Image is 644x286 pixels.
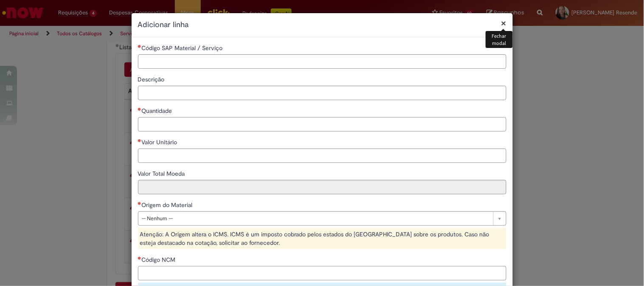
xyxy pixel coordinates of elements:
[138,149,506,163] input: Valor Unitário
[142,44,225,52] span: Código SAP Material / Serviço
[138,107,142,111] span: Necessários
[138,139,142,142] span: Necessários
[138,256,142,260] span: Necessários
[142,201,194,209] span: Origem do Material
[138,76,166,83] span: Descrição
[138,170,187,177] span: Somente leitura - Valor Total Moeda
[138,86,506,100] input: Descrição
[138,202,142,205] span: Necessários
[142,212,489,225] span: -- Nenhum --
[142,138,179,146] span: Valor Unitário
[138,180,506,194] input: Valor Total Moeda
[142,107,174,115] span: Quantidade
[501,19,506,28] button: Fechar modal
[138,54,506,69] input: Código SAP Material / Serviço
[138,117,506,132] input: Quantidade
[138,20,506,31] h2: Adicionar linha
[138,45,142,48] span: Necessários
[486,31,512,48] div: Fechar modal
[142,256,177,264] span: Código NCM
[138,266,506,280] input: Código NCM
[138,228,506,249] div: Atenção: A Origem altera o ICMS. ICMS é um imposto cobrado pelos estados do [GEOGRAPHIC_DATA] sob...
